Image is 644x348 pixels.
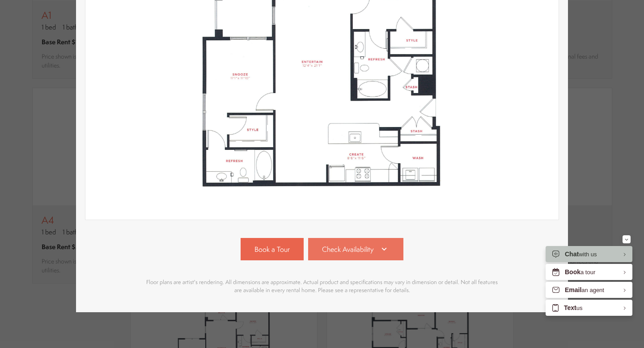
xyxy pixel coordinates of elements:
a: Check Availability [308,238,404,260]
span: Book a Tour [254,244,290,255]
p: Floor plans are artist's rendering. All dimensions are approximate. Actual product and specificat... [143,278,501,294]
span: Check Availability [322,244,373,255]
a: Book a Tour [241,238,304,260]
